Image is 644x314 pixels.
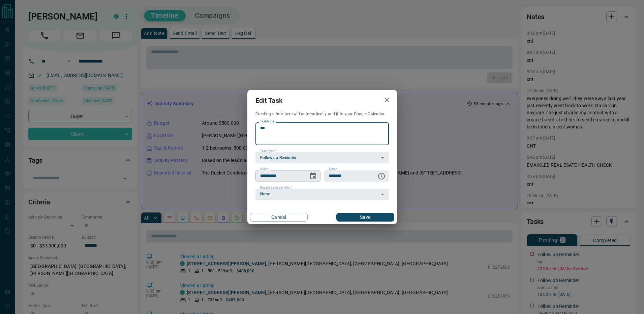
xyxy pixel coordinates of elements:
[329,167,337,171] label: Time
[260,149,276,153] label: Task Type
[250,213,308,222] button: Cancel
[260,167,269,171] label: Date
[260,186,293,190] label: Google Calendar Alert
[255,111,389,117] p: Creating a task here will automatically add it to your Google Calendar.
[255,152,389,163] div: Follow up Reminder
[260,119,274,124] label: Task Note
[375,169,388,183] button: Choose time, selected time is 12:00 AM
[247,90,290,111] h2: Edit Task
[255,189,389,200] div: None
[306,169,320,183] button: Choose date, selected date is Aug 12, 2025
[336,213,394,222] button: Save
